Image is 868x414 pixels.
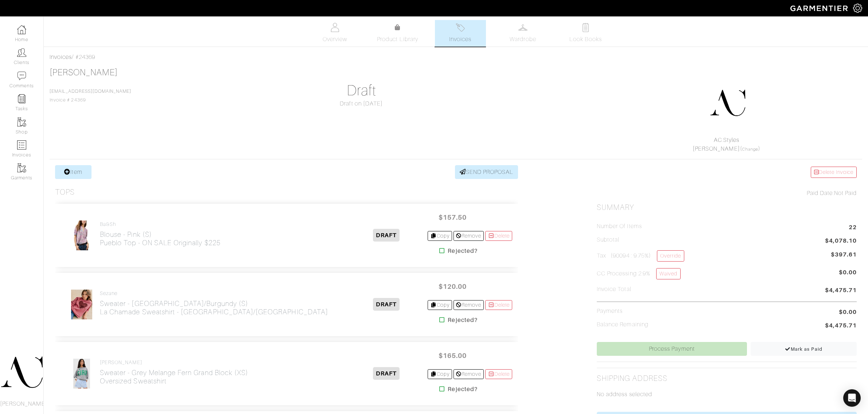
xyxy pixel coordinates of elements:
span: Invoices [449,35,471,44]
img: garments-icon-b7da505a4dc4fd61783c78ac3ca0ef83fa9d6f193b1c9dc38574b1d14d53ca28.png [17,163,26,172]
a: Copy [428,369,452,379]
img: dTVbyd16PNeiicBpF9pk2ic7 [71,289,93,320]
img: todo-9ac3debb85659649dc8f770b8b6100bb5dab4b48dedcbae339e5042a72dfd3cc.svg [581,23,590,32]
h5: Tax (90094 : 9.75%) [597,250,684,262]
h2: Sweater - Grey Melange Fern Grand Block (XS) Oversized Sweatshirt [100,369,248,385]
span: $4,078.10 [825,236,857,246]
img: orders-icon-0abe47150d42831381b5fb84f609e132dff9fe21cb692f30cb5eec754e2cba89.png [17,140,26,150]
a: [EMAIL_ADDRESS][DOMAIN_NAME] [50,89,131,94]
span: $0.00 [839,308,857,317]
span: $120.00 [431,279,474,294]
img: gear-icon-white-bd11855cb880d31180b6d7d6211b90ccbf57a29d726f0c71d8c61bd08dd39cc2.png [853,4,862,13]
a: Mark as Paid [751,342,857,356]
a: Remove [454,300,484,310]
a: Waived [656,268,681,279]
div: Open Intercom Messenger [843,389,861,407]
a: Override [657,250,684,262]
a: Delete [485,369,512,379]
img: reminder-icon-8004d30b9f0a5d33ae49ab947aed9ed385cf756f9e5892f1edd6e32f2345188e.png [17,94,26,103]
h5: Payments [597,308,623,315]
img: orders-27d20c2124de7fd6de4e0e44c1d41de31381a507db9b33961299e4e07d508b8c.svg [456,23,465,32]
span: $0.00 [839,268,857,282]
a: Process Payment [597,342,747,356]
div: ( ) [600,136,853,153]
a: SEND PROPOSAL [455,165,518,179]
h5: Balance Remaining [597,321,649,328]
img: basicinfo-40fd8af6dae0f16599ec9e87c0ef1c0a1fdea2edbe929e3d69a839185d80c458.svg [330,23,339,32]
h5: CC Processing 2.9% [597,268,681,279]
a: Delete [485,300,512,310]
h2: Summary [597,203,857,212]
a: Copy [428,300,452,310]
img: wardrobe-487a4870c1b7c33e795ec22d11cfc2ed9d08956e64fb3008fe2437562e282088.svg [518,23,528,32]
span: $157.50 [431,210,474,225]
span: DRAFT [373,229,400,242]
img: nwMZYxN68GE2NdGy3ebtS4QL [69,220,94,251]
a: Wardrobe [498,20,549,47]
img: clients-icon-6bae9207a08558b7cb47a8932f037763ab4055f8c8b6bfacd5dc20c3e0201464.png [17,48,26,57]
a: Overview [310,20,361,47]
a: Invoices [50,54,72,60]
span: Paid Date: [807,190,834,196]
a: Delete [485,231,512,241]
a: Delete Invoice [811,167,857,178]
strong: Rejected? [448,385,477,394]
span: Invoice # 24369 [50,89,131,103]
a: Change [742,147,758,151]
div: Not Paid [597,189,857,198]
span: $4,475.71 [825,321,857,331]
span: Mark as Paid [785,346,822,352]
a: [PERSON_NAME] [50,68,118,77]
a: Sezane Sweater - [GEOGRAPHIC_DATA]/Burgundy (S)La Chamade Sweatshirt - [GEOGRAPHIC_DATA]/[GEOGRAP... [100,290,328,316]
a: Look Books [560,20,611,47]
span: $165.00 [431,348,474,363]
a: Remove [454,231,484,241]
h5: Invoice Total [597,286,631,293]
img: garments-icon-b7da505a4dc4fd61783c78ac3ca0ef83fa9d6f193b1c9dc38574b1d14d53ca28.png [17,118,26,127]
span: Overview [323,35,347,44]
a: Copy [428,231,452,241]
a: AC.Styles [714,137,739,143]
img: iDoDcc8RZ9GhdFSHcXLHtdBC [73,358,90,389]
h2: Shipping Address [597,374,667,383]
span: DRAFT [373,298,400,311]
span: 22 [849,223,857,233]
h4: ba&sh [100,221,221,227]
h5: Subtotal [597,236,619,243]
h4: Sezane [100,290,328,296]
p: No address selected [597,390,857,399]
span: Wardrobe [510,35,536,44]
div: / #24369 [50,53,862,61]
a: Product Library [372,23,423,44]
a: Item [55,165,92,179]
div: Draft on [DATE] [231,99,491,108]
img: comment-icon-a0a6a9ef722e966f86d9cbdc48e553b5cf19dbc54f86b18d962a5391bc8f6eb6.png [17,71,26,80]
img: garmentier-logo-header-white-b43fb05a5012e4ada735d5af1a66efaba907eab6374d6393d1fbf88cb4ef424d.png [787,2,853,15]
h5: Number of Items [597,223,642,230]
h4: [PERSON_NAME] [100,359,248,366]
a: [PERSON_NAME] Sweater - Grey Melange Fern Grand Block (XS)Oversized Sweatshirt [100,359,248,385]
a: Remove [454,369,484,379]
strong: Rejected? [448,247,477,255]
span: $397.61 [831,250,857,259]
h1: Draft [231,82,491,99]
img: dashboard-icon-dbcd8f5a0b271acd01030246c82b418ddd0df26cd7fceb0bd07c9910d44c42f6.png [17,25,26,34]
span: DRAFT [373,367,400,380]
h2: Sweater - [GEOGRAPHIC_DATA]/Burgundy (S) La Chamade Sweatshirt - [GEOGRAPHIC_DATA]/[GEOGRAPHIC_DATA] [100,299,328,316]
a: [PERSON_NAME] [693,146,740,152]
img: DupYt8CPKc6sZyAt3svX5Z74.png [709,85,746,121]
h2: Blouse - Pink (S) Pueblo Top - ON SALE Originally $225 [100,230,221,247]
strong: Rejected? [448,316,477,325]
span: Product Library [377,35,418,44]
span: $4,475.71 [825,286,857,296]
a: ba&sh Blouse - Pink (S)Pueblo Top - ON SALE Originally $225 [100,221,221,247]
span: Look Books [569,35,602,44]
a: Invoices [435,20,486,47]
h3: Tops [55,188,75,197]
